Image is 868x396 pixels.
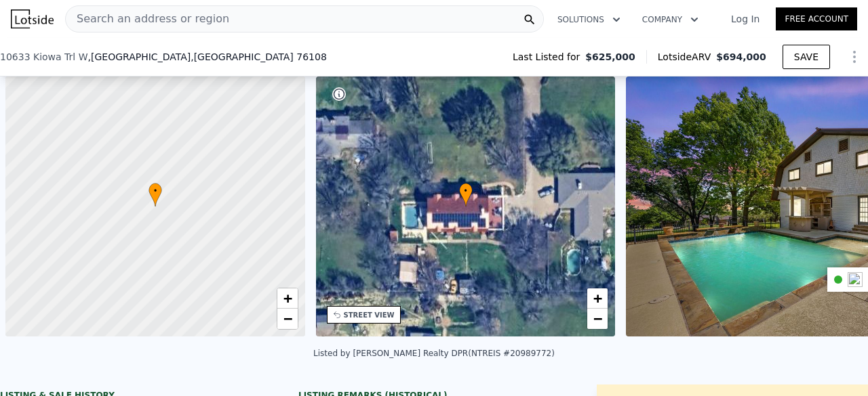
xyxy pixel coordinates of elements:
div: Listed by [PERSON_NAME] Realty DPR (NTREIS #20989772) [313,349,555,358]
span: − [593,310,602,327]
span: • [149,185,162,197]
a: Zoom in [277,288,298,309]
div: • [459,183,473,206]
a: Zoom in [587,288,608,309]
span: − [283,310,292,327]
button: Show Options [841,43,868,70]
span: Lotside ARV [658,50,716,64]
span: Last Listed for [513,50,585,64]
a: Zoom out [587,309,608,329]
span: + [593,290,602,307]
span: + [283,290,292,307]
span: $694,000 [716,51,766,62]
button: Solutions [547,7,631,32]
div: STREET VIEW [344,310,395,320]
span: $625,000 [585,50,635,64]
button: SAVE [783,45,830,69]
button: Company [631,7,709,32]
span: • [459,185,473,197]
img: Lotside [11,9,54,28]
span: Search an address or region [66,11,229,27]
span: , [GEOGRAPHIC_DATA] [88,50,327,64]
div: • [149,183,162,206]
a: Log In [715,12,776,26]
a: Free Account [776,7,857,30]
a: Zoom out [277,309,298,329]
span: , [GEOGRAPHIC_DATA] 76108 [191,51,327,62]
